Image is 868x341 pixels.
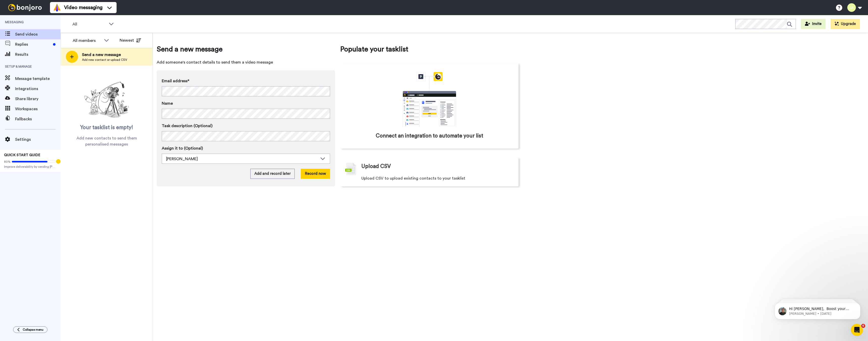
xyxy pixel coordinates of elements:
span: Connect an integration to automate your list [376,132,483,140]
div: All members [73,38,101,44]
span: Settings [15,136,61,143]
span: Workspaces [15,106,61,112]
div: animation [392,72,467,127]
div: [PERSON_NAME] [166,156,318,162]
span: QUICK START GUIDE [4,153,40,157]
span: Results [15,51,61,58]
span: Improve deliverability by sending [PERSON_NAME]’s from your own email [4,165,57,169]
iframe: Intercom live chat [851,324,863,336]
img: bj-logo-header-white.svg [6,4,44,11]
label: Assign it to (Optional) [162,145,330,151]
span: Share library [15,96,61,102]
img: csv-grey.png [345,163,356,175]
button: Collapse menu [13,326,47,333]
span: 80% [4,160,11,164]
span: Name [162,100,173,106]
label: Task description (Optional) [162,123,330,129]
button: Invite [801,19,826,29]
span: Message template [15,76,61,82]
span: Integrations [15,86,61,92]
span: 6 [861,324,865,328]
span: Populate your tasklist [340,44,519,54]
span: Add someone's contact details to send them a video message [157,59,335,65]
span: Video messaging [64,4,102,11]
div: Tooltip anchor [56,159,61,164]
span: Send videos [15,31,61,37]
span: All [72,21,106,27]
label: Email address* [162,78,330,84]
span: Send a new message [157,44,335,54]
button: Upgrade [831,19,860,29]
span: Upload CSV to upload existing contacts to your tasklist [361,175,465,181]
span: Add new contacts to send them personalised messages [68,135,145,147]
span: Collapse menu [23,328,43,332]
span: Fallbacks [15,116,61,122]
img: vm-color.svg [53,4,61,12]
img: ready-set-action.png [82,80,132,120]
button: Add and record later [250,169,295,179]
iframe: Intercom notifications message [767,292,868,327]
span: Upload CSV [361,163,391,170]
button: Newest [116,35,145,45]
button: Record now [301,169,330,179]
span: Add new contact or upload CSV [82,58,127,62]
span: Send a new message [82,52,127,58]
span: Replies [15,41,51,47]
span: Your tasklist is empty! [80,124,133,131]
